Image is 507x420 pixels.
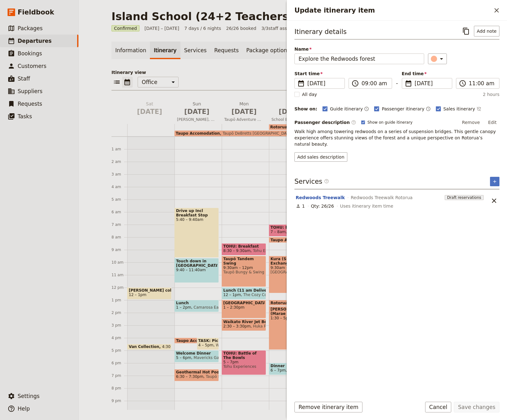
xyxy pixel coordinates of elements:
div: Taupo AccomodationTaupō DeBretts [GEOGRAPHIC_DATA] [174,131,312,136]
div: 10 am [111,260,127,265]
span: Guide itinerary [330,106,363,112]
span: Packages [18,25,43,31]
span: Welcome Dinner [176,351,217,356]
a: Information [111,42,150,59]
div: 9 pm [111,398,127,403]
div: Geothermal Hot Pools6:30 – 7:30pmTaupō DeBretts [GEOGRAPHIC_DATA] [174,369,219,381]
span: Requests [18,101,42,107]
span: 1 – 2pm [176,305,191,310]
span: Taupō Adventure Day [222,117,266,122]
div: Qty: 26/26 [311,203,334,209]
span: 2 hours [483,91,499,98]
a: Services [180,42,211,59]
div: 7 am [111,222,127,227]
span: Kura (School) Exchange [271,257,305,266]
div: Lunch1 – 2pmCamarosa Eatery [174,300,219,312]
span: 12 – 1pm [129,293,146,297]
div: Taupo Accomodation [269,237,313,243]
div: 6 pm [111,361,127,366]
div: Touch down in [GEOGRAPHIC_DATA]!9:40 – 11:40am [174,258,219,283]
input: Name [294,53,424,64]
span: ​ [297,80,305,87]
span: Taupō DeBretts [GEOGRAPHIC_DATA] [220,131,292,136]
span: Woolworths Taupo South [214,343,262,347]
div: 5 am [111,197,127,202]
span: Waikato River Jet Boat [223,320,265,324]
span: 6:30 – 7:30pm [176,374,203,379]
span: [DATE] – [DATE] [145,25,179,31]
button: Calendar view [122,77,133,87]
div: 11 am [111,272,127,277]
button: Time shown on guide itinerary [364,105,369,113]
span: The Kai Lab [286,368,310,372]
div: [PERSON_NAME] (Marae Stay)1:30 – 5pm [269,306,313,350]
span: Touch down in [GEOGRAPHIC_DATA]! [176,259,217,268]
button: Edit [485,118,499,127]
div: Rotorua Marae1pm – 10am [269,300,313,306]
span: ​ [351,80,359,87]
span: Settings [18,393,40,399]
span: Show on guide itinerary [367,120,413,125]
span: 6 – 7pm [271,368,286,372]
span: Help [18,406,30,412]
button: Mon [DATE]Taupō Adventure Day [222,101,269,124]
span: ​ [405,80,412,87]
button: Time shown on passenger itinerary [426,105,431,113]
div: Taupo AccomodationTaupō DeBretts [GEOGRAPHIC_DATA]Rotorua Accommodation[GEOGRAPHIC_DATA] Top 10 [... [127,124,505,136]
div: 3 pm [111,323,127,328]
span: 4 – 5pm [198,343,214,347]
span: Passenger itinerary [382,106,424,112]
span: Camarosa Eatery [191,305,226,310]
span: TOHU: Battle of The Bowls [223,351,265,360]
span: Customers [18,63,46,69]
div: TASK: Pick up online shopping order4 – 5pmWoolworths Taupo South [197,338,219,350]
button: Edit this service option [296,194,345,201]
span: 26/26 booked [226,25,256,31]
div: Rotorua MaraeThe Kai Lab [269,124,360,130]
span: 8:30 – 9:30am [223,249,251,253]
span: [DATE] [177,107,217,116]
span: Dinner [271,364,312,368]
a: Requests [210,42,242,59]
div: ​ [431,55,445,63]
span: [PERSON_NAME] collect shop 1 [129,288,170,293]
button: Add sales description [294,152,347,162]
div: 5 pm [111,348,127,353]
div: Show on: [294,106,317,112]
label: Passenger description [294,119,356,126]
button: Copy itinerary item [461,26,471,36]
span: All day [302,91,317,98]
div: 2 pm [111,310,127,315]
span: 4:30 – 5pm [162,344,183,349]
div: 8 am [111,235,127,240]
span: 1:30 – 5pm [271,316,312,320]
span: Drive up Incl Breakfast Stop [176,209,217,217]
h2: Sun [177,101,217,116]
div: 1 [296,203,305,209]
div: Lunch (11 am Delivery)12 – 1pmThe Cozy Corner [222,287,266,300]
span: Taupō Bungy & Swing [223,270,265,274]
div: 1 am [111,147,127,152]
span: Lunch [176,301,217,305]
span: ​ [459,80,466,87]
div: Taupo Accomodation [174,338,212,344]
div: TOHU: Battle of The Bowls5 – 7pmTohu Experiences [222,350,266,375]
div: 7 pm [111,373,127,378]
span: 9:30am – 12pm [223,266,265,270]
button: Remove [459,118,483,127]
span: [DATE] [224,107,264,116]
div: 4 am [111,184,127,189]
div: TOHU: Breakfast8:30 – 9:30amTohu Experiences [222,243,266,255]
span: The Cozy Corner [241,293,275,297]
span: Van Collection [129,344,162,349]
a: Itinerary [150,42,180,59]
div: 2 am [111,159,127,164]
span: TOHU: Breakfast [271,225,312,230]
span: 7 – 8am [271,230,286,234]
div: Taupō Tandem Swing9:30am – 12pmTaupō Bungy & Swing [222,256,266,287]
h2: Mon [224,101,264,116]
button: Add service inclusion [490,177,499,186]
button: Cancel [425,402,452,412]
span: Uses itinerary item time [340,203,393,209]
div: Kura (School) Exchange9:30am – 12:30pm[GEOGRAPHIC_DATA] [269,256,307,293]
